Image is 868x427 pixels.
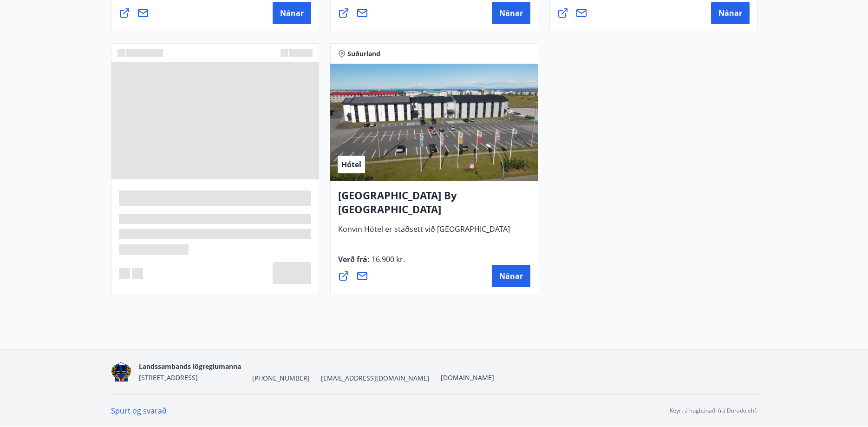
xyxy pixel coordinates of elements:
button: Nánar [711,2,750,24]
span: Nánar [718,8,742,18]
button: Nánar [273,2,311,24]
span: Nánar [499,271,523,281]
span: Nánar [280,8,304,18]
span: [EMAIL_ADDRESS][DOMAIN_NAME] [321,374,430,383]
img: 1cqKbADZNYZ4wXUG0EC2JmCwhQh0Y6EN22Kw4FTY.png [111,362,132,382]
a: [DOMAIN_NAME] [441,373,494,382]
span: [PHONE_NUMBER] [252,374,310,383]
span: Konvin Hótel er staðsett við [GEOGRAPHIC_DATA] [338,224,510,242]
p: Keyrt á hugbúnaði frá Dorado ehf. [670,407,757,415]
span: 16.900 kr. [370,254,405,264]
span: [STREET_ADDRESS] [139,373,198,382]
button: Nánar [492,265,530,287]
span: Suðurland [347,49,380,59]
a: Spurt og svarað [111,406,167,416]
h4: [GEOGRAPHIC_DATA] By [GEOGRAPHIC_DATA] [338,188,530,223]
span: Hótel [341,159,361,170]
span: Verð frá : [338,254,405,272]
button: Nánar [492,2,530,24]
span: Nánar [499,8,523,18]
span: Landssambands lögreglumanna [139,362,241,371]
